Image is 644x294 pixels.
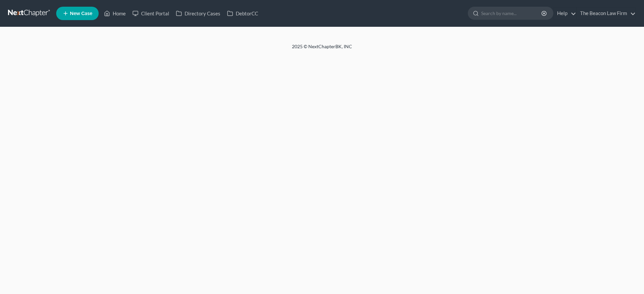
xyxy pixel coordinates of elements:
a: Directory Cases [173,7,224,19]
input: Search by name... [481,7,542,19]
a: The Beacon Law Firm [577,7,636,19]
div: 2025 © NextChapterBK, INC [131,43,513,55]
a: Help [554,7,576,19]
a: DebtorCC [224,7,261,19]
a: Client Portal [129,7,173,19]
a: Home [101,7,129,19]
span: New Case [70,11,92,16]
